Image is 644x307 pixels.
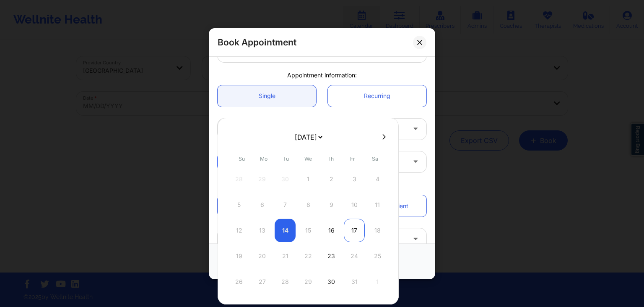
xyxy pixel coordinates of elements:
[350,156,355,162] abbr: Friday
[283,156,289,162] abbr: Tuesday
[218,85,316,106] a: Single
[239,156,245,162] abbr: Sunday
[327,156,334,162] abbr: Thursday
[212,71,432,79] div: Appointment information:
[321,270,342,294] div: Thu Oct 30 2025
[321,219,342,242] div: Thu Oct 16 2025
[321,244,342,268] div: Thu Oct 23 2025
[218,37,296,48] h2: Book Appointment
[344,219,365,242] div: Fri Oct 17 2025
[304,156,312,162] abbr: Wednesday
[372,156,378,162] abbr: Saturday
[260,156,267,162] abbr: Monday
[328,85,426,106] a: Recurring
[224,41,397,62] div: [PERSON_NAME] [PERSON_NAME]
[212,181,432,189] div: Patient information:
